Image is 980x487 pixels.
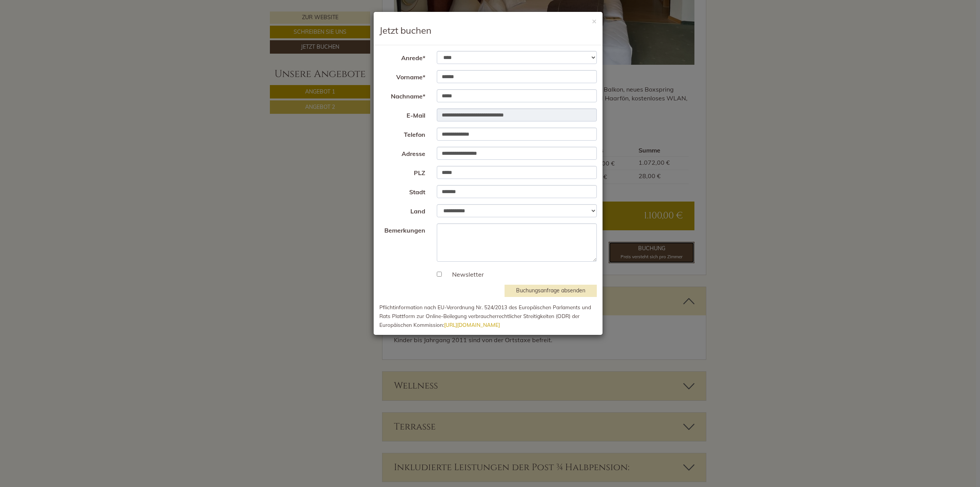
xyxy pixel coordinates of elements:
[505,285,597,297] button: Buchungsanfrage absenden
[379,25,597,35] h3: Jetzt buchen
[592,17,597,25] button: ×
[374,51,431,62] label: Anrede*
[374,147,431,158] label: Adresse
[374,70,431,82] label: Vorname*
[379,304,591,328] small: Pflichtinformation nach EU-Verordnung Nr. 524/2013 des Europäischen Parlaments und Rats Plattform...
[374,89,431,101] label: Nachname*
[374,223,431,235] label: Bemerkungen
[374,166,431,177] label: PLZ
[374,204,431,216] label: Land
[374,128,431,139] label: Telefon
[444,321,500,328] a: [URL][DOMAIN_NAME]
[444,270,484,279] label: Newsletter
[374,185,431,197] label: Stadt
[374,108,431,120] label: E-Mail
